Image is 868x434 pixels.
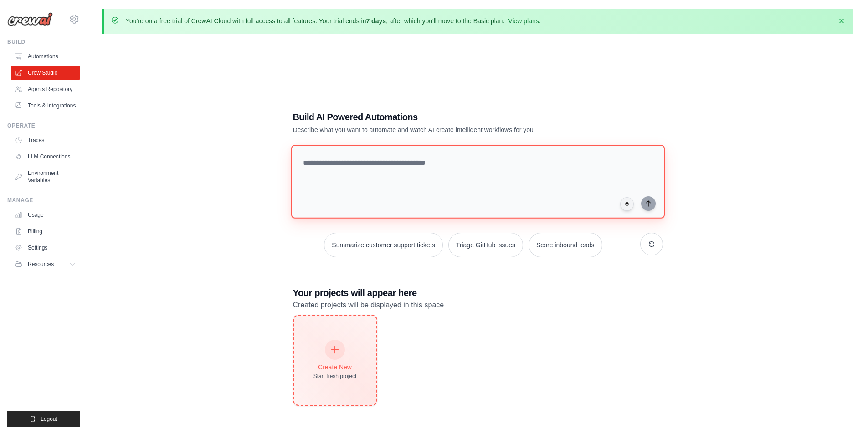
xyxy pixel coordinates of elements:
a: Automations [11,49,80,64]
a: Billing [11,224,80,239]
a: View plans [508,17,539,25]
div: Operate [7,122,80,129]
button: Logout [7,411,80,427]
h3: Your projects will appear here [293,286,663,299]
a: Usage [11,208,80,222]
div: Manage [7,197,80,204]
h1: Build AI Powered Automations [293,111,599,123]
a: Agents Repository [11,82,80,97]
a: LLM Connections [11,149,80,164]
button: Resources [11,257,80,271]
button: Get new suggestions [640,233,663,255]
a: Crew Studio [11,66,80,80]
p: Created projects will be displayed in this space [293,299,663,311]
img: Logo [7,12,53,26]
div: Create New [313,363,357,372]
a: Traces [11,133,80,148]
a: Settings [11,240,80,255]
strong: 7 days [366,17,386,25]
p: You're on a free trial of CrewAI Cloud with full access to all features. Your trial ends in , aft... [126,16,541,26]
div: Start fresh project [313,373,357,380]
button: Triage GitHub issues [448,233,523,257]
a: Tools & Integrations [11,98,80,113]
div: Build [7,38,80,46]
button: Click to speak your automation idea [620,197,634,211]
p: Describe what you want to automate and watch AI create intelligent workflows for you [293,125,599,134]
button: Score inbound leads [529,233,602,257]
span: Resources [28,260,54,268]
a: Environment Variables [11,166,80,188]
button: Summarize customer support tickets [324,233,442,257]
span: Logout [41,415,57,423]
